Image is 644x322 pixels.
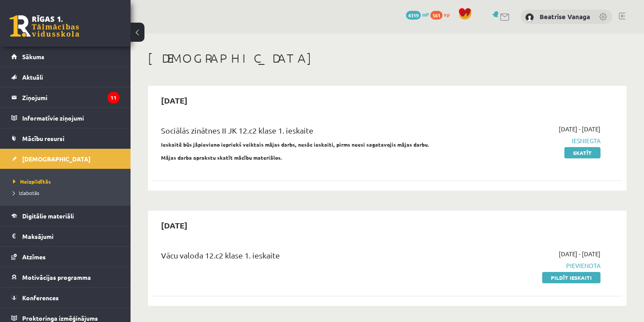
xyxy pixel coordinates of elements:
[161,154,282,161] strong: Mājas darba aprakstu skatīt mācību materiālos.
[13,178,51,185] span: Neizpildītās
[559,249,600,258] span: [DATE] - [DATE]
[564,147,600,158] a: Skatīt
[11,149,120,169] a: [DEMOGRAPHIC_DATA]
[22,134,64,142] span: Mācību resursi
[406,11,429,18] a: 4319 mP
[11,247,120,267] a: Atzīmes
[11,267,120,287] a: Motivācijas programma
[22,108,120,128] legend: Informatīvie ziņojumi
[422,11,429,18] span: mP
[11,206,120,226] a: Digitālie materiāli
[559,124,600,134] span: [DATE] - [DATE]
[11,87,120,107] a: Ziņojumi11
[11,67,120,87] a: Aktuāli
[22,294,59,302] span: Konferences
[161,249,449,265] div: Vācu valoda 12.c2 klase 1. ieskaite
[107,92,120,104] i: 11
[22,226,120,246] legend: Maksājumi
[148,51,627,66] h1: [DEMOGRAPHIC_DATA]
[13,189,39,196] span: Izlabotās
[430,11,443,20] span: 561
[11,108,120,128] a: Informatīvie ziņojumi
[463,136,600,145] span: Iesniegta
[11,226,120,246] a: Maksājumi
[22,87,120,107] legend: Ziņojumi
[161,141,429,148] strong: Ieskaitē būs jāpievieno iepriekš veiktais mājas darbs, nesāc ieskaiti, pirms neesi sagatavojis mā...
[13,178,122,185] a: Neizpildītās
[11,288,120,308] a: Konferences
[13,189,122,197] a: Izlabotās
[11,128,120,148] a: Mācību resursi
[542,272,600,283] a: Pildīt ieskaiti
[22,53,44,60] span: Sākums
[525,13,534,22] img: Beatrise Vanaga
[10,15,79,37] a: Rīgas 1. Tālmācības vidusskola
[444,11,449,18] span: xp
[22,212,74,220] span: Digitālie materiāli
[430,11,454,18] a: 561 xp
[406,11,421,20] span: 4319
[152,215,196,235] h2: [DATE]
[22,73,43,81] span: Aktuāli
[152,90,196,111] h2: [DATE]
[463,261,600,270] span: Pievienota
[22,155,91,163] span: [DEMOGRAPHIC_DATA]
[540,12,590,21] a: Beatrise Vanaga
[11,47,120,67] a: Sākums
[22,253,46,261] span: Atzīmes
[22,314,98,322] span: Proktoringa izmēģinājums
[161,124,449,141] div: Sociālās zinātnes II JK 12.c2 klase 1. ieskaite
[22,273,91,281] span: Motivācijas programma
